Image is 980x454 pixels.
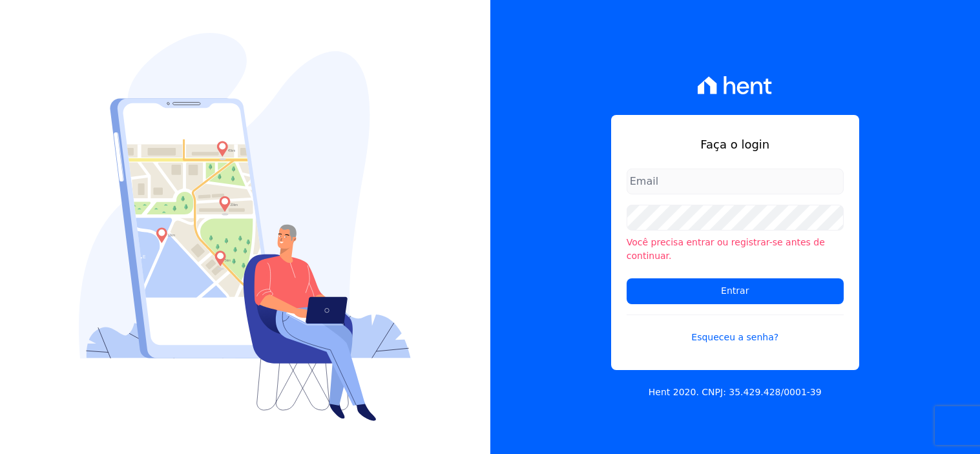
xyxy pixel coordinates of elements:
input: Entrar [627,278,844,304]
p: Hent 2020. CNPJ: 35.429.428/0001-39 [649,386,822,399]
img: Login [79,33,411,421]
li: Você precisa entrar ou registrar-se antes de continuar. [627,236,844,263]
input: Email [627,169,844,194]
a: Esqueceu a senha? [627,315,844,344]
h1: Faça o login [627,136,844,153]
